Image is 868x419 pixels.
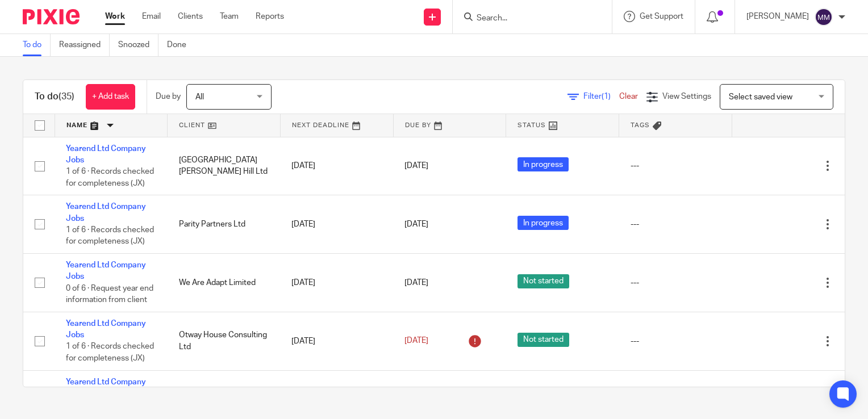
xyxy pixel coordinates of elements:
div: --- [631,219,721,230]
a: Clients [178,11,203,22]
td: [GEOGRAPHIC_DATA][PERSON_NAME] Hill Ltd [168,137,281,195]
img: Pixie [23,9,80,24]
span: [DATE] [404,279,428,287]
a: Yearend Ltd Company Jobs [66,320,146,339]
span: In progress [518,157,569,171]
span: 1 of 6 · Records checked for completeness (JX) [66,226,154,246]
span: Tags [631,122,650,128]
td: [DATE] [280,137,393,195]
td: Parity Partners Ltd [168,195,281,254]
span: In progress [518,216,569,230]
a: To do [23,34,51,56]
span: (35) [59,92,74,101]
span: Not started [518,333,569,347]
a: Team [220,11,239,22]
a: + Add task [86,84,135,110]
span: Not started [518,274,569,288]
p: Due by [156,91,181,102]
span: View Settings [662,93,711,100]
span: Get Support [640,12,683,20]
span: [DATE] [404,162,428,170]
a: Yearend Ltd Company Jobs [66,203,146,222]
span: [DATE] [404,337,428,345]
a: Email [142,11,161,22]
span: 1 of 6 · Records checked for completeness (JX) [66,167,154,187]
td: [DATE] [280,312,393,370]
h1: To do [35,91,74,103]
a: Snoozed [118,34,158,56]
span: [DATE] [404,220,428,228]
td: [DATE] [280,254,393,312]
a: Yearend Ltd Company Jobs [66,378,146,397]
span: (1) [602,93,611,100]
td: [DATE] [280,195,393,254]
div: --- [631,336,721,347]
a: Done [167,34,195,56]
span: 1 of 6 · Records checked for completeness (JX) [66,343,154,363]
span: Select saved view [729,93,792,101]
a: Reports [256,11,284,22]
a: Reassigned [59,34,110,56]
span: Filter [583,93,619,100]
span: 0 of 6 · Request year end information from client [66,284,153,304]
td: We Are Adapt Limited [168,254,281,312]
img: svg%3E [815,8,833,26]
a: Yearend Ltd Company Jobs [66,261,146,280]
div: --- [631,160,721,171]
span: All [195,93,204,101]
p: [PERSON_NAME] [746,11,809,22]
td: Otway House Consulting Ltd [168,312,281,370]
input: Search [475,14,578,24]
a: Yearend Ltd Company Jobs [66,145,146,164]
a: Clear [619,93,638,100]
a: Work [105,11,125,22]
div: --- [631,277,721,288]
